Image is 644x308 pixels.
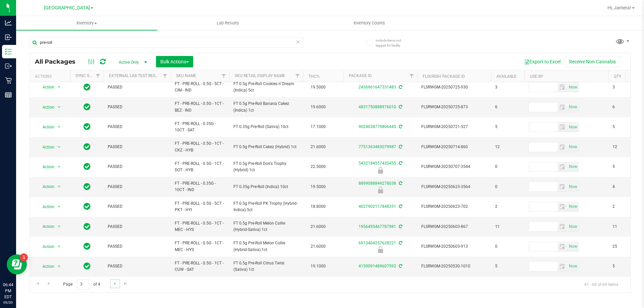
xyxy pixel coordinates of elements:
span: Page of 4 [57,279,106,290]
span: select [55,103,63,112]
span: select [567,142,578,152]
span: Action [37,142,55,152]
span: select [567,162,578,172]
span: Set Current date [567,82,579,92]
span: select [567,82,578,92]
span: Sync from Compliance System [398,264,402,268]
span: Inventory [16,20,157,26]
a: SKU Name [176,73,196,78]
span: FT - PRE-ROLL - 0.5G - 1CT - DOT - HYB [175,161,225,173]
span: In Sync [84,162,91,171]
a: External Lab Test Result [109,73,162,78]
a: Filter [218,70,229,82]
span: FT - PRE-ROLL - 0.5G - 5CT - CIM - IND [175,81,225,94]
span: In Sync [84,142,91,151]
span: Bulk Actions [160,59,189,64]
span: 19.1000 [307,261,329,271]
span: 17.1000 [307,122,329,132]
span: In Sync [84,202,91,211]
span: Sync from Compliance System [398,161,402,166]
span: 12 [495,144,521,150]
span: 0 [495,184,521,190]
span: PASSED [108,164,167,170]
span: select [567,202,578,211]
span: 6 [495,104,521,110]
span: select [557,122,567,132]
p: 06:44 PM EDT [3,282,13,300]
span: In Sync [84,261,91,271]
a: Flourish Package ID [423,74,465,79]
span: FT - PRE-ROLL - 0.5G - 1CT - BEZ - IND [175,101,225,113]
span: select [55,242,63,251]
span: [GEOGRAPHIC_DATA] [44,5,90,11]
span: FLSRWGM-20250721-527 [421,124,487,130]
span: Set Current date [567,242,579,251]
span: Hi, Jamera! [607,5,631,10]
span: In Sync [84,222,91,231]
button: Receive Non-Cannabis [565,56,620,67]
span: FT - PRE-ROLL - 0.5G - 1CT - MEC - HYS [175,240,225,253]
span: FT 0.5g Pre-Roll Cookies n' Dream (Indica) 5ct [233,81,299,94]
span: Set Current date [567,142,579,152]
span: 12 [612,144,638,150]
span: In Sync [84,182,91,191]
a: 1956495467787981 [359,224,396,229]
span: 41 - 60 of 69 items [579,279,624,289]
span: Inventory Counts [344,20,394,26]
span: FT - PRE-ROLL - 0.5G - 1CT - MEC - HYS [175,220,225,233]
span: Action [37,103,55,112]
span: FT - PRE-ROLL - 0.5G - 1CT - CUW - SAT [175,260,225,273]
span: 11 [495,224,521,230]
span: FLSRWGM-20250725-873 [421,104,487,110]
span: Sync from Compliance System [398,181,402,186]
span: 3 [612,84,638,90]
span: select [567,222,578,231]
span: select [55,202,63,211]
span: select [55,142,63,152]
span: In Sync [84,242,91,251]
a: Go to the previous page [43,279,53,288]
span: PASSED [108,184,167,190]
a: 8899088844278038 [359,181,396,186]
span: select [55,222,63,231]
span: FT 0.35g Pre-Roll (Indica) 10ct [233,184,299,190]
span: select [557,242,567,251]
span: select [557,202,567,211]
a: Go to the next page [110,279,120,288]
span: Sync from Compliance System [398,204,402,209]
span: Sync from Compliance System [398,241,402,245]
div: Newly Received [342,167,418,174]
span: select [557,103,567,112]
span: PASSED [108,263,167,269]
span: 21.6000 [307,142,329,152]
a: 7751363483079987 [359,144,396,149]
a: THC% [309,74,320,79]
button: Export to Excel [520,56,565,67]
a: Go to the last page [121,279,130,288]
span: 19.6000 [307,102,329,112]
span: FLSRWGM-20250530-1010 [421,263,487,269]
a: 9024038779806445 [359,124,396,129]
a: Qty [614,74,621,79]
a: Sku Retail Display Name [235,73,285,78]
input: 3 [77,279,89,290]
span: 5 [612,124,638,130]
span: select [557,182,567,191]
span: FLSRWGM-20250603-867 [421,224,487,230]
span: PASSED [108,124,167,130]
span: FT 0.35g Pre-Roll (Sativa) 10ct [233,124,299,130]
span: select [55,82,63,92]
span: 2 [495,203,521,210]
span: Action [37,122,55,132]
a: 4027902117848351 [359,204,396,209]
span: PASSED [108,243,167,250]
span: 19.5000 [307,182,329,192]
div: Newly Received [342,246,418,253]
div: Actions [35,74,67,79]
span: FT - PRE-ROLL - 0.5G - 1CT - CKZ - HYB [175,140,225,153]
a: 2436961647331483 [359,85,396,89]
span: 22.5000 [307,162,329,172]
span: FLSRWGM-20250623-702 [421,203,487,210]
span: select [55,122,63,132]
